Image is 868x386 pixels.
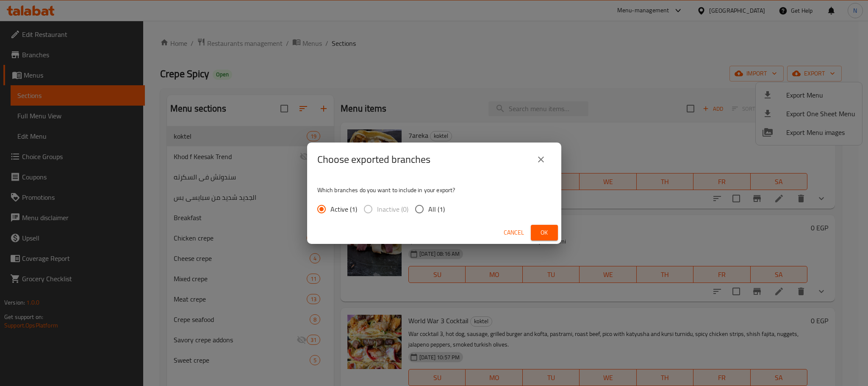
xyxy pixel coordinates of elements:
[531,149,551,170] button: close
[317,153,430,166] h2: Choose exported branches
[330,204,357,214] span: Active (1)
[428,204,445,214] span: All (1)
[538,227,551,238] span: Ok
[531,225,558,241] button: Ok
[377,204,408,214] span: Inactive (0)
[317,186,551,194] p: Which branches do you want to include in your export?
[504,227,524,238] span: Cancel
[500,225,527,241] button: Cancel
